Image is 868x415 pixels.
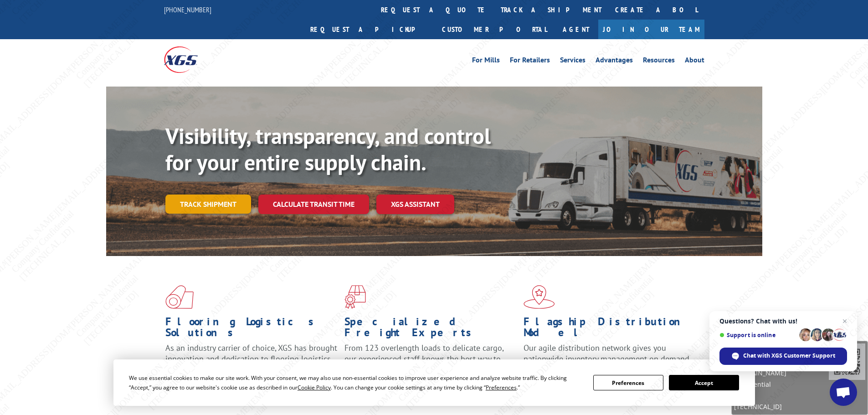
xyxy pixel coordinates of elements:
a: For Retailers [510,56,550,67]
a: Advantages [596,56,633,67]
a: Open chat [830,379,857,406]
a: Agent [554,20,598,39]
a: Resources [643,56,675,67]
a: XGS ASSISTANT [376,195,454,214]
span: Questions? Chat with us! [719,318,847,325]
a: Services [560,56,586,67]
span: Chat with XGS Customer Support [719,348,847,365]
span: Chat with XGS Customer Support [743,352,835,360]
span: As an industry carrier of choice, XGS has brought innovation and dedication to flooring logistics... [165,343,337,375]
b: Visibility, transparency, and control for your entire supply chain. [165,122,491,176]
a: Customer Portal [435,20,554,39]
a: [PHONE_NUMBER] [164,5,211,14]
span: Our agile distribution network gives you nationwide inventory management on demand. [524,343,691,364]
a: Calculate transit time [258,195,369,214]
span: Support is online [719,332,796,338]
a: Join Our Team [598,20,704,39]
a: For Mills [472,56,500,67]
a: About [685,56,704,67]
h1: Flooring Logistics Solutions [165,316,338,343]
img: xgs-icon-focused-on-flooring-red [344,285,366,309]
button: Accept [669,375,739,390]
span: Confidential [734,379,829,390]
span: [TECHNICAL_ID] [734,401,829,412]
div: Cookie Consent Prompt [113,359,755,406]
span: Cookie Policy [298,384,331,391]
h1: Specialized Freight Experts [344,316,517,343]
div: We use essential cookies to make our site work. With your consent, we may also use non-essential ... [129,373,582,392]
img: xgs-icon-flagship-distribution-model-red [524,285,555,309]
span: [DATE] [734,390,829,401]
h1: Flagship Distribution Model [524,316,696,343]
a: Track shipment [165,195,251,214]
span: Preferences [486,384,517,391]
p: From 123 overlength loads to delicate cargo, our experienced staff knows the best way to move you... [344,343,517,383]
img: xgs-icon-total-supply-chain-intelligence-red [165,285,194,309]
button: Preferences [593,375,663,390]
a: Request a pickup [303,20,435,39]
